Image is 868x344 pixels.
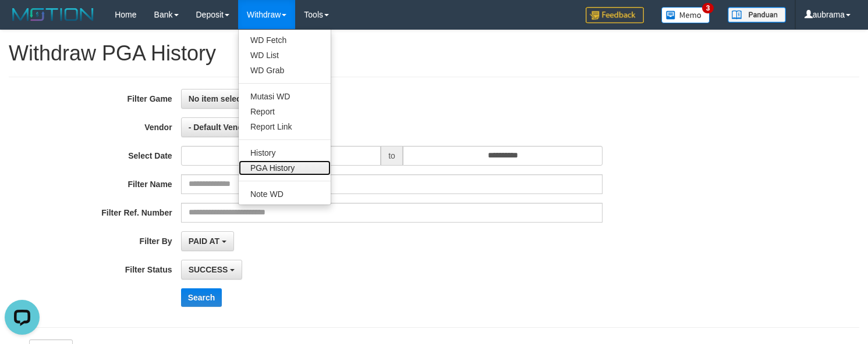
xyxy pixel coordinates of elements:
a: WD Fetch [239,33,331,48]
span: to [381,146,403,166]
a: WD Grab [239,63,331,78]
a: History [239,145,331,160]
a: Report [239,104,331,119]
span: PAID AT [189,236,219,246]
img: Button%20Memo.svg [661,7,710,23]
button: Search [181,288,222,307]
span: SUCCESS [189,265,228,274]
a: Report Link [239,119,331,134]
a: Mutasi WD [239,89,331,104]
img: MOTION_logo.png [9,6,97,23]
img: Feedback.jpg [586,7,644,23]
a: Note WD [239,187,331,202]
button: PAID AT [181,231,234,251]
span: 3 [702,3,714,13]
img: panduan.png [728,7,786,23]
h1: Withdraw PGA History [9,42,859,65]
button: SUCCESS [181,260,243,279]
span: - Default Vendor - [189,123,256,132]
button: - Default Vendor - [181,117,271,137]
button: No item selected [181,89,268,109]
a: PGA History [239,160,331,175]
a: WD List [239,48,331,63]
button: Open LiveChat chat widget [5,5,40,40]
span: No item selected [189,94,253,103]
